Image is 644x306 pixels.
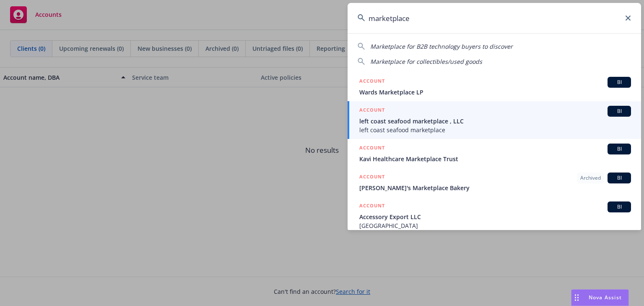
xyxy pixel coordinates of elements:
input: Search... [348,3,641,33]
span: Marketplace for collectibles/used goods [370,58,482,65]
a: ACCOUNTArchivedBI[PERSON_NAME]'s Marketplace Bakery [348,168,641,197]
span: BI [611,107,628,115]
a: ACCOUNTBIAccessory Export LLC[GEOGRAPHIC_DATA] [348,197,641,235]
span: left coast seafood marketplace , LLC [359,117,631,126]
h5: ACCOUNT [359,144,385,154]
a: ACCOUNTBIWards Marketplace LP [348,72,641,101]
span: Wards Marketplace LP [359,88,631,97]
span: Kavi Healthcare Marketplace Trust [359,154,631,163]
span: Nova Assist [589,294,622,301]
button: Nova Assist [571,289,629,306]
span: BI [611,78,628,86]
a: ACCOUNTBIKavi Healthcare Marketplace Trust [348,139,641,168]
span: Marketplace for B2B technology buyers to discover [370,42,513,50]
span: left coast seafood marketplace [359,126,631,134]
h5: ACCOUNT [359,77,385,87]
span: Archived [580,174,601,182]
span: BI [611,145,628,153]
h5: ACCOUNT [359,201,385,212]
span: [PERSON_NAME]'s Marketplace Bakery [359,183,631,192]
div: Drag to move [571,290,582,306]
span: BI [611,174,628,182]
a: ACCOUNTBIleft coast seafood marketplace , LLCleft coast seafood marketplace [348,101,641,139]
span: BI [611,203,628,211]
h5: ACCOUNT [359,106,385,116]
h5: ACCOUNT [359,173,385,183]
span: Accessory Export LLC [359,212,631,221]
span: [GEOGRAPHIC_DATA] [359,221,631,230]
